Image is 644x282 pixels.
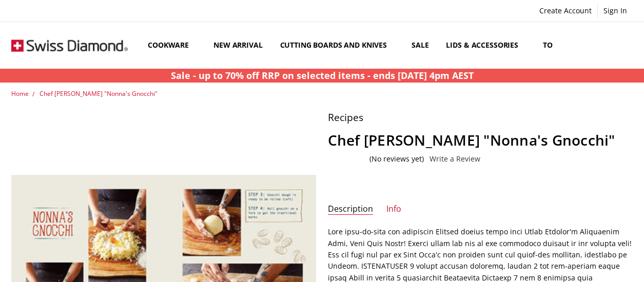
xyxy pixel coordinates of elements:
a: Cutting boards and knives [271,23,403,68]
span: (No reviews yet) [369,155,424,163]
a: Top Sellers [534,23,596,68]
a: Description [328,204,373,215]
a: Info [386,204,401,215]
a: Create Account [534,4,597,18]
a: Write a Review [430,155,480,163]
a: Sign In [598,4,633,18]
a: Cookware [139,23,205,68]
a: Home [11,89,29,98]
a: Sale [403,23,437,68]
a: New arrival [205,23,271,68]
span: Recipes [328,110,363,124]
strong: Sale - up to 70% off RRP on selected items - ends [DATE] 4pm AEST [171,69,474,82]
a: Lids & Accessories [437,23,534,68]
img: Free Shipping On Every Order [11,22,127,69]
a: Chef [PERSON_NAME] "Nonna's Gnocchi" [40,89,158,98]
h1: Chef [PERSON_NAME] "Nonna's Gnocchi" [328,131,633,149]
